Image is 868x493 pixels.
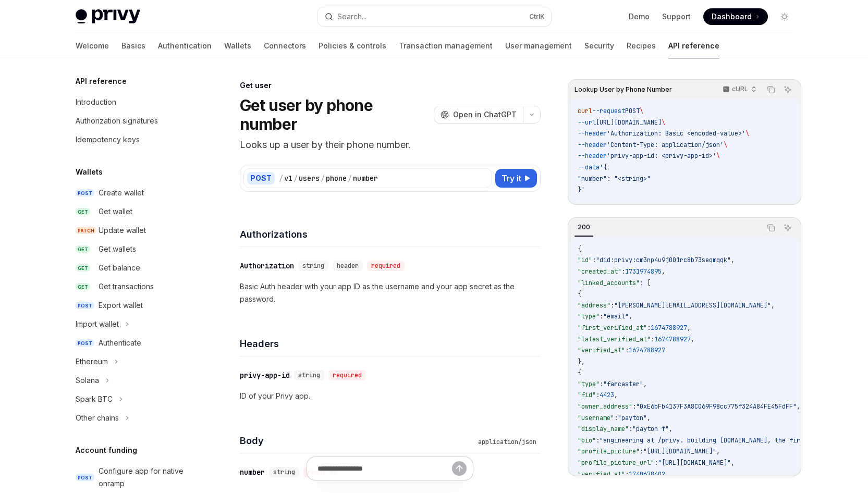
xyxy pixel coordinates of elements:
span: GET [76,283,90,291]
span: : [647,324,651,332]
span: "type" [578,312,600,321]
div: Get wallet [99,205,132,218]
span: : [632,402,636,411]
span: "fid" [578,391,596,399]
span: Try it [502,172,521,184]
span: --data [578,163,600,171]
span: : [614,414,618,422]
div: Ethereum [76,355,108,368]
p: cURL [732,85,748,93]
span: "[PERSON_NAME][EMAIL_ADDRESS][DOMAIN_NAME]" [614,301,771,310]
span: : [596,391,600,399]
div: Create wallet [99,187,144,199]
h5: Wallets [76,166,103,178]
span: PATCH [76,227,96,235]
a: Dashboard [703,8,768,25]
div: Authorization [240,261,294,271]
span: 'Authorization: Basic <encoded-value>' [607,129,745,138]
span: , [716,447,720,455]
span: Lookup User by Phone Number [574,85,672,94]
a: API reference [668,33,719,58]
div: Idempotency keys [76,133,140,146]
span: 'privy-app-id: <privy-app-id>' [607,152,716,160]
a: Connectors [264,33,306,58]
span: : [600,312,603,321]
div: Get transactions [99,280,154,293]
span: POST [76,474,94,482]
div: Import wallet [76,318,119,330]
span: GET [76,245,90,253]
div: Search... [337,10,366,23]
span: , [662,267,665,276]
p: Looks up a user by their phone number. [240,138,541,152]
span: header [337,262,359,270]
a: Authorization signatures [67,112,201,130]
span: 1740678402 [629,470,665,478]
span: "profile_picture_url" [578,459,654,467]
div: Get balance [99,262,140,274]
h5: API reference [76,75,127,88]
span: , [691,335,694,343]
a: POSTConfigure app for native onramp [67,462,201,493]
span: , [647,414,651,422]
span: , [614,391,618,399]
a: Introduction [67,93,201,112]
a: POSTCreate wallet [67,183,201,202]
a: Policies & controls [319,33,386,58]
span: "id" [578,256,592,264]
span: { [578,368,581,377]
span: Dashboard [712,11,752,22]
span: "verified_at" [578,346,625,354]
div: Solana [76,374,99,387]
span: "payton ↑" [632,425,669,433]
span: "[URL][DOMAIN_NAME]" [658,459,731,467]
a: GETGet transactions [67,277,201,296]
span: [URL][DOMAIN_NAME] [596,118,662,127]
span: : [625,470,629,478]
a: Support [662,11,691,22]
span: \ [716,152,720,160]
div: users [299,173,320,183]
span: --header [578,129,607,138]
p: Basic Auth header with your app ID as the username and your app secret as the password. [240,280,541,305]
span: "linked_accounts" [578,279,640,287]
span: , [669,425,673,433]
span: { [578,290,581,298]
div: application/json [474,437,541,447]
div: Update wallet [99,224,146,237]
span: , [797,402,800,411]
span: POST [76,339,94,347]
span: "verified_at" [578,470,625,478]
span: POST [76,189,94,197]
span: \ [745,129,749,138]
span: \ [662,118,665,127]
span: "username" [578,414,614,422]
div: Authorization signatures [76,115,158,127]
span: string [298,371,320,379]
span: "type" [578,380,600,388]
span: , [687,324,691,332]
span: : [640,447,643,455]
div: / [348,173,352,183]
span: "[URL][DOMAIN_NAME]" [643,447,716,455]
button: Open in ChatGPT [434,106,523,124]
a: Recipes [627,33,656,58]
div: Spark BTC [76,393,113,405]
div: Other chains [76,412,119,424]
div: Configure app for native onramp [99,465,194,490]
span: '{ [600,163,607,171]
p: ID of your Privy app. [240,390,541,402]
a: GETGet balance [67,258,201,277]
div: Export wallet [99,299,143,312]
span: : [592,256,596,264]
div: / [294,173,298,183]
span: : [ [640,279,651,287]
span: 1674788927 [654,335,691,343]
span: string [302,262,324,270]
button: cURL [717,81,761,98]
span: --url [578,118,596,127]
h4: Authorizations [240,227,541,241]
span: "owner_address" [578,402,632,411]
span: "email" [603,312,629,321]
span: : [651,335,654,343]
